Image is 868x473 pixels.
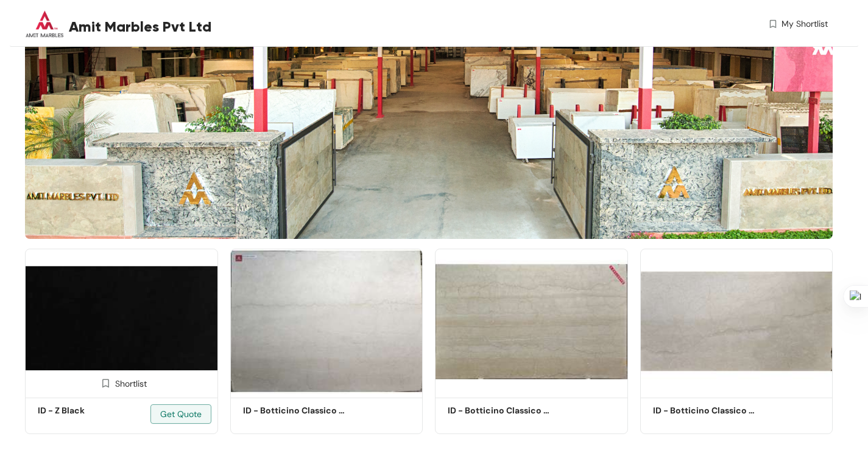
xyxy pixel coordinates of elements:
[243,404,347,417] h5: ID - Botticino Classico - F1382
[100,378,111,389] img: Shortlist
[782,18,828,30] span: My Shortlist
[25,29,833,239] img: 12e73e67-377f-49c3-bae0-aff63781a441
[435,249,628,394] img: 5dc9b32e-a7c0-4e34-96a6-4e8dba393e2c
[653,404,757,417] h5: ID - Botticino Classico - F1661
[25,249,218,394] img: fefa1a1c-3200-4331-a7c5-136f3097a912
[767,18,778,30] img: wishlist
[25,5,65,44] img: Buyer Portal
[96,377,147,388] div: Shortlist
[38,404,141,417] h5: ID - Z Black
[640,249,833,394] img: c18589f2-5d54-4485-866e-c0c9ac59da05
[69,16,211,38] span: Amit Marbles Pvt Ltd
[448,404,551,417] h5: ID - Botticino Classico - F1544
[230,249,423,394] img: 74ee8ce4-6d97-4681-9c3b-cfea2ce0bae4
[160,407,202,421] span: Get Quote
[150,404,211,424] button: Get Quote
